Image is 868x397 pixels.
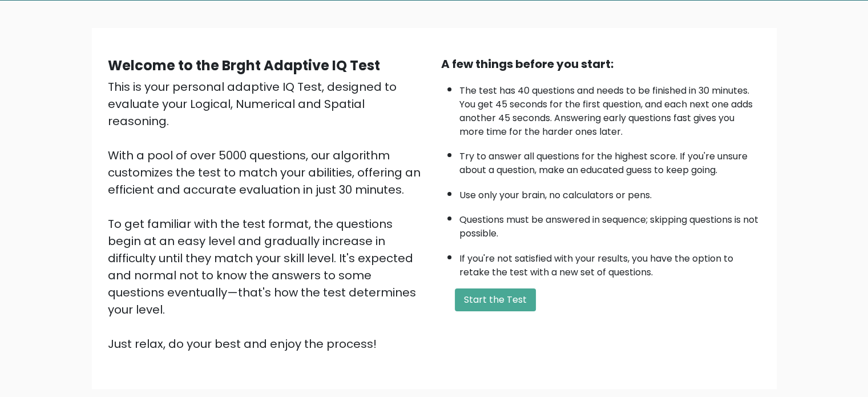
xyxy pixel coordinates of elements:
li: Try to answer all questions for the highest score. If you're unsure about a question, make an edu... [459,144,761,177]
div: A few things before you start: [441,55,761,73]
li: The test has 40 questions and needs to be finished in 30 minutes. You get 45 seconds for the firs... [459,78,761,139]
li: Questions must be answered in sequence; skipping questions is not possible. [459,207,761,240]
div: This is your personal adaptive IQ Test, designed to evaluate your Logical, Numerical and Spatial ... [108,78,427,352]
b: Welcome to the Brght Adaptive IQ Test [108,56,380,75]
button: Start the Test [455,288,536,311]
li: Use only your brain, no calculators or pens. [459,183,761,202]
li: If you're not satisfied with your results, you have the option to retake the test with a new set ... [459,246,761,279]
